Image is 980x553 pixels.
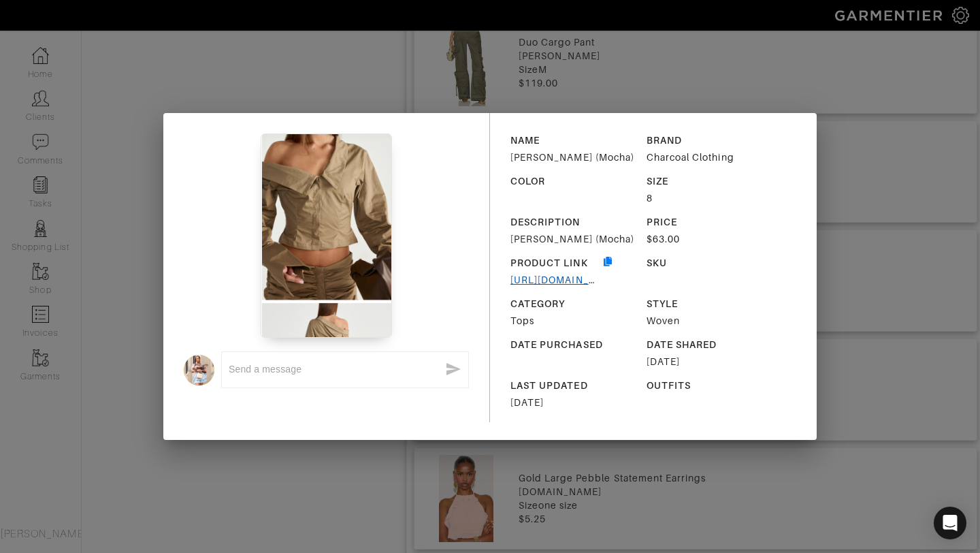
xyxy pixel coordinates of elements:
[647,215,772,229] div: PRICE
[510,314,636,328] div: Tops
[647,355,772,368] div: [DATE]
[647,297,772,311] div: STYLE
[647,379,772,392] div: OUTFITS
[647,151,772,164] div: Charcoal Clothing
[184,355,214,385] img: avatar
[510,379,636,392] div: LAST UPDATED
[647,191,772,205] div: 8
[510,338,636,351] div: DATE PURCHASED
[510,215,636,229] div: DESCRIPTION
[647,338,772,351] div: DATE SHARED
[934,507,966,539] div: Open Intercom Messenger
[510,232,636,246] div: [PERSON_NAME] (Mocha)
[647,256,772,270] div: SKU
[510,274,621,285] a: [URL][DOMAIN_NAME]
[647,174,772,188] div: SIZE
[510,297,636,311] div: CATEGORY
[647,133,772,147] div: BRAND
[510,256,601,270] div: PRODUCT LINK
[261,133,393,338] img: 2stgJ2kvqGimVBxJVqc43P2p.png
[647,314,772,328] div: Woven
[647,232,772,246] div: $63.00
[510,133,636,147] div: NAME
[510,174,636,188] div: COLOR
[510,151,636,164] div: [PERSON_NAME] (Mocha)
[510,396,636,409] div: [DATE]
